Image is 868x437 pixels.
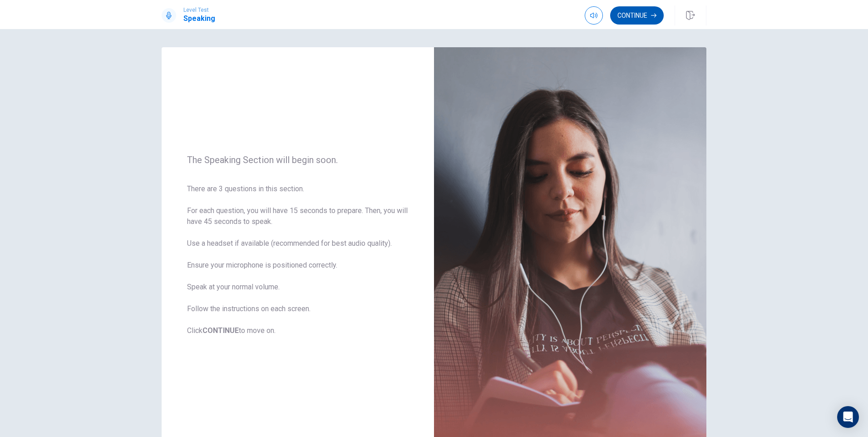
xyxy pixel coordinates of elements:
[202,326,239,335] b: CONTINUE
[187,184,409,336] span: There are 3 questions in this section. For each question, you will have 15 seconds to prepare. Th...
[610,6,664,25] button: Continue
[183,7,215,13] span: Level Test
[837,406,859,428] div: Open Intercom Messenger
[187,154,409,165] span: The Speaking Section will begin soon.
[183,13,215,24] h1: Speaking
